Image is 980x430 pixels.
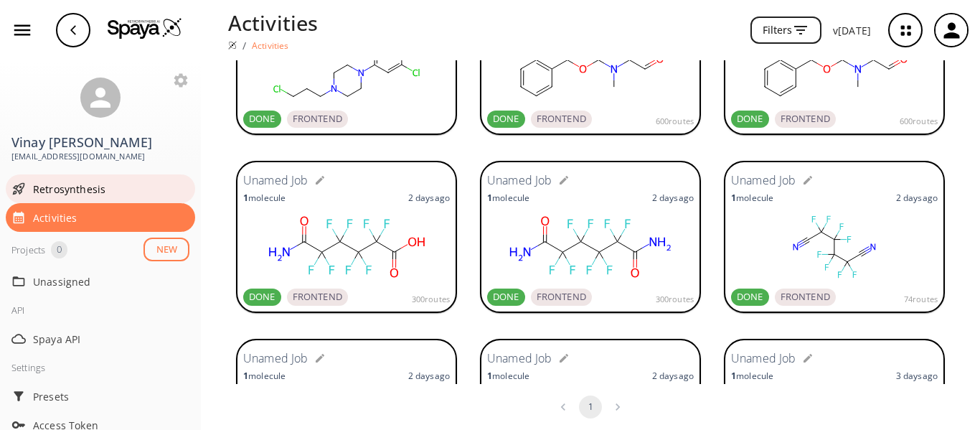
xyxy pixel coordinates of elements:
[900,115,938,128] span: 600 routes
[242,38,246,53] li: /
[531,290,592,304] span: FRONTEND
[731,192,736,204] strong: 1
[33,274,189,289] span: Unassigned
[731,192,773,204] p: molecule
[243,192,286,204] p: molecule
[11,241,45,258] div: Projects
[487,211,694,283] svg: NC(=O)C(F)(F)C(F)(F)C(F)(F)C(F)(F)C(N)=O
[531,112,592,126] span: FRONTEND
[287,290,348,304] span: FRONTEND
[775,112,836,126] span: FRONTEND
[487,370,529,382] p: molecule
[33,182,189,197] span: Retrosynthesis
[731,211,938,283] svg: C(#N)C(C(C(C(C#N)(F)F)(F)F)(F)F)(F)F
[652,370,694,382] p: 2 days ago
[750,17,821,45] button: Filters
[833,23,871,38] p: v [DATE]
[11,135,189,150] h3: Vinay [PERSON_NAME]
[408,192,450,204] p: 2 days ago
[731,172,796,190] h6: Unamed Job
[731,350,796,368] h6: Unamed Job
[550,396,631,419] nav: pagination navigation
[6,324,195,353] div: Spaya API
[487,112,525,126] span: DONE
[243,370,248,382] strong: 1
[6,267,195,296] div: Unassigned
[287,112,348,126] span: FRONTEND
[6,382,195,411] div: Presets
[6,203,195,232] div: Activities
[33,332,189,347] span: Spaya API
[731,33,938,105] svg: O=C(OCC1=CC=CC=C1)N(C)CC=O
[904,293,938,306] span: 74 routes
[656,115,694,128] span: 600 routes
[228,41,237,50] img: Spaya logo
[731,112,769,126] span: DONE
[243,112,281,126] span: DONE
[243,172,308,190] h6: Unamed Job
[896,192,938,204] p: 2 days ago
[731,290,769,304] span: DONE
[243,370,286,382] p: molecule
[243,350,308,368] h6: Unamed Job
[243,290,281,304] span: DONE
[480,161,701,316] a: Unamed Job1molecule2 daysagoDONEFRONTEND300routes
[724,161,945,316] a: Unamed Job1molecule2 daysagoDONEFRONTEND74routes
[11,150,189,163] span: [EMAIL_ADDRESS][DOMAIN_NAME]
[579,396,602,419] button: page 1
[236,161,457,316] a: Unamed Job1molecule2 daysagoDONEFRONTEND300routes
[252,39,289,52] p: Activities
[487,290,525,304] span: DONE
[487,33,694,105] svg: O=C(OCC1=CC=CC=C1)N(C)CC=O
[228,7,319,38] p: Activities
[6,174,195,203] div: Retrosynthesis
[108,17,182,39] img: Logo Spaya
[408,370,450,382] p: 2 days ago
[896,370,938,382] p: 3 days ago
[487,350,552,368] h6: Unamed Job
[33,389,189,404] span: Presets
[243,192,248,204] strong: 1
[731,370,736,382] strong: 1
[652,192,694,204] p: 2 days ago
[412,293,450,306] span: 300 routes
[143,238,189,261] button: NEW
[243,33,450,105] svg: Cl[H].ClCCCN1CCN(CC1)c2cccc(Cl)c2
[487,192,529,204] p: molecule
[487,172,552,190] h6: Unamed Job
[656,293,694,306] span: 300 routes
[487,370,492,382] strong: 1
[487,192,492,204] strong: 1
[51,243,67,257] span: 0
[33,210,189,225] span: Activities
[775,290,836,304] span: FRONTEND
[731,370,773,382] p: molecule
[243,211,450,283] svg: NC(=O)C(F)(F)C(F)(F)C(F)(F)C(F)(F)C(=O)O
